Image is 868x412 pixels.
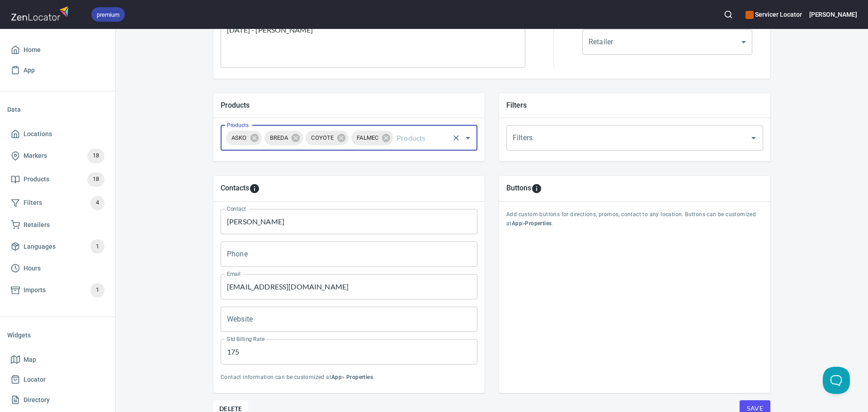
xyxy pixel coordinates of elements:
svg: To add custom buttons for locations, please go to Apps > Properties > Buttons. [531,183,542,194]
div: BREDA [264,131,303,145]
textarea: [DATE] - [PERSON_NAME] [227,25,519,60]
span: Products [24,174,49,185]
h6: Servicer Locator [745,9,802,19]
li: Widgets [7,324,108,346]
a: Locations [7,124,108,144]
a: Retailers [7,215,108,235]
span: Locator [24,374,46,385]
span: Locations [24,128,52,140]
span: Languages [24,241,56,252]
span: App [24,65,35,76]
h5: Buttons [506,183,531,194]
b: App [512,220,522,227]
button: color-CE600E [745,11,754,19]
div: ASKO [226,131,262,145]
a: Imports1 [7,279,108,302]
a: Hours [7,258,108,279]
p: Add custom buttons for directions, promos, contact to any location. Buttons can be customized at > . [506,210,763,228]
span: ASKO [226,133,252,142]
div: COYOTE [306,131,349,145]
b: App [331,374,342,380]
a: Filters4 [7,191,108,215]
button: Open [747,132,760,144]
a: Markers18 [7,144,108,168]
button: [PERSON_NAME] [809,5,857,24]
span: Hours [24,263,41,274]
span: Filters [24,197,42,208]
img: zenlocator [11,4,71,23]
b: Properties [525,220,552,227]
a: App [7,60,108,81]
a: Map [7,350,108,370]
button: Clear [450,132,462,144]
span: 1 [90,242,104,252]
span: FALMEC [351,133,384,142]
h6: [PERSON_NAME] [809,9,857,19]
div: ​ [582,29,752,55]
span: BREDA [264,133,294,142]
span: COYOTE [306,133,339,142]
div: Manage your apps [745,5,802,24]
input: Products [395,129,448,147]
span: Map [24,354,36,365]
span: 4 [90,198,104,208]
h5: Products [221,100,477,110]
span: 18 [87,151,104,161]
a: Home [7,40,108,60]
input: Filters [510,129,734,147]
li: Data [7,99,108,120]
span: 18 [87,174,104,185]
a: Languages1 [7,235,108,258]
b: Properties [346,374,373,380]
span: premium [91,10,125,19]
span: Markers [24,150,47,161]
span: Directory [24,394,50,406]
svg: To add custom contact information for locations, please go to Apps > Properties > Contacts. [249,183,260,194]
a: Products18 [7,168,108,191]
a: Directory [7,390,108,410]
span: Imports [24,284,46,296]
iframe: Help Scout Beacon - Open [823,367,850,394]
button: Open [462,132,474,144]
span: Home [24,44,41,56]
p: Contact information can be customized at > . [221,373,477,382]
h5: Contacts [221,183,249,194]
button: Search [718,5,738,24]
h5: Filters [506,100,763,110]
span: 1 [90,285,104,295]
div: FALMEC [351,131,393,145]
a: Locator [7,369,108,390]
span: Retailers [24,219,50,231]
div: premium [91,7,125,22]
